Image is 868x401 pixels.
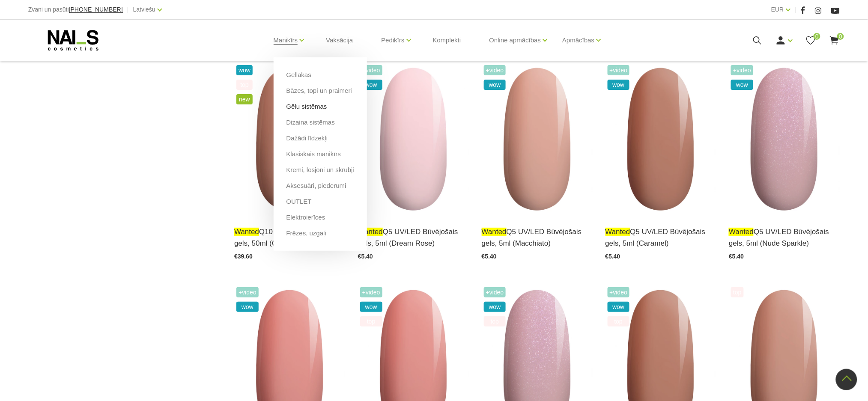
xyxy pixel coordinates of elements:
span: wanted [482,228,507,236]
a: EUR [771,4,784,15]
span: wanted [729,228,754,236]
span: wow [360,302,382,312]
span: €5.40 [358,253,373,260]
span: wow [484,302,506,312]
img: Gels WANTED NAILS cosmetics tehniķu komanda ir radījusi gelu, kas ilgi jau ir katra meistara mekl... [358,63,469,215]
a: Vaksācija [319,20,360,61]
span: top [608,316,630,327]
a: Dažādi līdzekļi [286,134,328,143]
a: Online apmācības [489,23,541,57]
span: +Video [731,65,753,75]
span: wanted [234,228,259,236]
a: Klasiskais manikīrs [286,149,341,159]
a: OUTLET [286,197,312,206]
span: 0 [837,33,844,40]
span: +Video [608,65,630,75]
img: Gels WANTED NAILS cosmetics tehniķu komanda ir radījusi gelu, kas ilgi jau ir katra meistara mekl... [606,63,716,215]
span: wow [236,302,259,312]
a: wantedQ10 UV/LED Būvējošais gels, 50ml (Cinnamon Latte) [234,226,345,249]
span: wanted [358,228,383,236]
a: Elektroierīces [286,213,325,222]
a: Manikīrs [274,23,298,57]
span: wow [484,80,506,90]
a: wantedQ5 UV/LED Būvējošais gels, 5ml (Macchiato) [482,226,593,249]
span: €5.40 [482,253,497,260]
span: +Video [608,287,630,297]
span: new [236,94,253,104]
span: top [484,316,506,327]
span: wanted [606,228,630,236]
a: Latviešu [133,4,155,15]
span: | [127,4,129,15]
a: Pedikīrs [381,23,404,57]
img: Gels WANTED NAILS cosmetics tehniķu komanda ir radījusi gelu, kas ilgi jau ir katra meistara mekl... [234,63,345,215]
span: top [236,80,253,90]
span: +Video [360,287,382,297]
span: wow [608,80,630,90]
a: Frēzes, uzgaļi [286,229,326,238]
a: Dizaina sistēmas [286,118,335,127]
span: wow [608,302,630,312]
a: Komplekti [426,20,468,61]
span: +Video [360,65,382,75]
a: wantedQ5 UV/LED Būvējošais gels, 5ml (Caramel) [606,226,716,249]
a: 0 [829,35,840,46]
a: Bāzes, topi un praimeri [286,86,352,95]
a: [PHONE_NUMBER] [69,6,123,13]
a: 0 [805,35,816,46]
span: +Video [484,65,506,75]
span: top [731,287,743,297]
span: +Video [484,287,506,297]
span: wow [360,80,382,90]
a: wantedQ5 UV/LED Būvējošais gels, 5ml (Dream Rose) [358,226,469,249]
img: Gels WANTED NAILS cosmetics tehniķu komanda ir radījusi gelu, kas ilgi jau ir katra meistara mekl... [482,63,593,215]
a: Krēmi, losjoni un skrubji [286,165,354,175]
span: wow [236,65,253,75]
img: Gels WANTED NAILS cosmetics tehniķu komanda ir radījusi gelu, kas ilgi jau ir katra meistara mekl... [729,63,840,215]
span: 0 [814,33,820,40]
span: top [360,316,382,327]
span: | [795,4,796,15]
span: €5.40 [729,253,744,260]
a: wantedQ5 UV/LED Būvējošais gels, 5ml (Nude Sparkle) [729,226,840,249]
a: Apmācības [562,23,594,57]
span: €39.60 [234,253,253,260]
a: Aksesuāri, piederumi [286,181,346,190]
span: wow [731,80,753,90]
a: Gēlu sistēmas [286,102,327,111]
span: +Video [236,287,259,297]
a: Gēllakas [286,70,311,80]
div: Zvani un pasūti [28,4,123,15]
span: €5.40 [606,253,620,260]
